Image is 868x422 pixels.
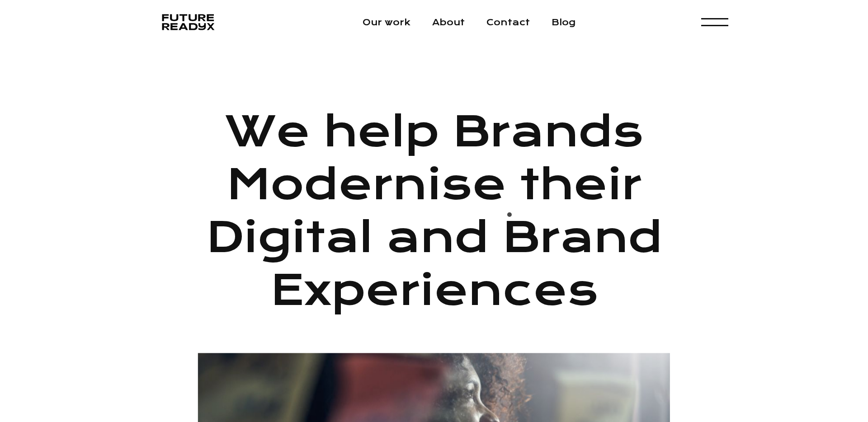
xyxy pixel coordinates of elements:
a: Blog [552,17,576,28]
div: menu [701,13,728,32]
h1: We help Brands Modernise their Digital and Brand Experiences [185,105,683,317]
img: Futurereadyx Logo [140,13,237,31]
a: home [140,13,237,31]
a: Our work [363,17,410,28]
a: Contact [486,17,530,28]
a: About [432,17,465,28]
